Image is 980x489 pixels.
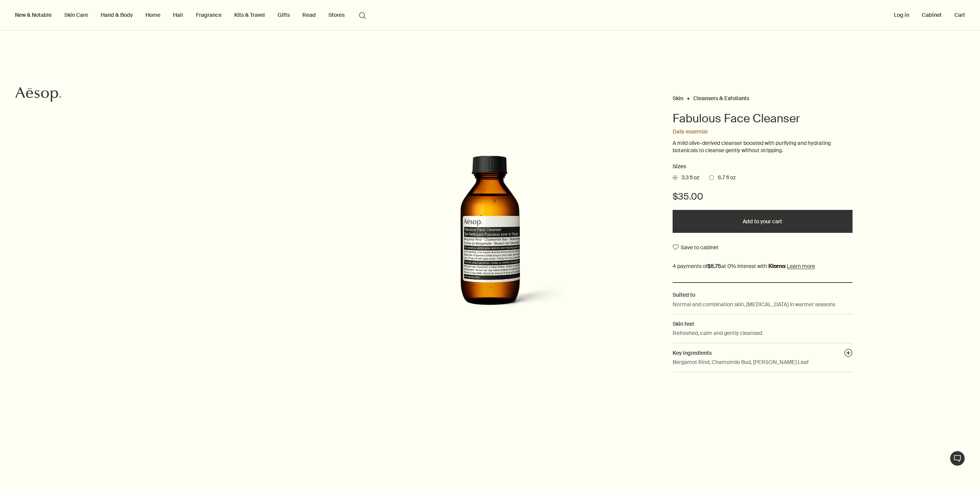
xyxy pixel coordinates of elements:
[13,10,53,20] button: New & Notable
[673,329,762,337] p: Refreshed, calm and gently cleansed
[693,95,749,98] a: Cleansers & Exfoliants
[233,10,266,20] a: Kits & Travel
[144,10,162,20] a: Home
[673,111,853,126] h1: Fabulous Face Cleanser
[953,10,967,20] button: Cart
[920,10,943,20] a: Cabinet
[673,140,853,154] p: A mild olive-derived cleanser boosted with purifying and hydrating botanicals to cleanse gently w...
[301,10,317,20] a: Read
[892,10,911,20] button: Log in
[356,8,369,22] button: Open search
[15,87,61,102] svg: Aesop
[678,174,699,182] span: 3.3 fl oz
[673,240,719,254] button: Save to cabinet
[673,210,853,233] button: Add to your cart - $35.00
[673,300,835,309] p: Normal and combination skin, [MEDICAL_DATA] in warmer seasons
[673,291,853,299] h2: Suited to
[673,162,853,171] h2: Sizes
[844,349,853,359] button: Key ingredients
[99,10,134,20] a: Hand & Body
[406,148,574,320] img: Fabulous Face Cleanser in amber glass bottle
[673,190,703,203] span: $35.00
[673,95,683,98] a: Skin
[714,174,736,182] span: 6.7 fl oz
[327,10,346,20] button: Stores
[13,85,63,106] a: Aesop
[673,358,808,366] p: Bergamot Rind, Chamomile Bud, [PERSON_NAME] Leaf
[276,10,291,20] a: Gifts
[673,320,853,328] h2: Skin feel
[171,10,185,20] a: Hair
[194,10,223,20] a: Fragrance
[63,10,90,20] a: Skin Care
[950,451,965,466] button: Live Assistance
[673,349,712,356] span: Key ingredients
